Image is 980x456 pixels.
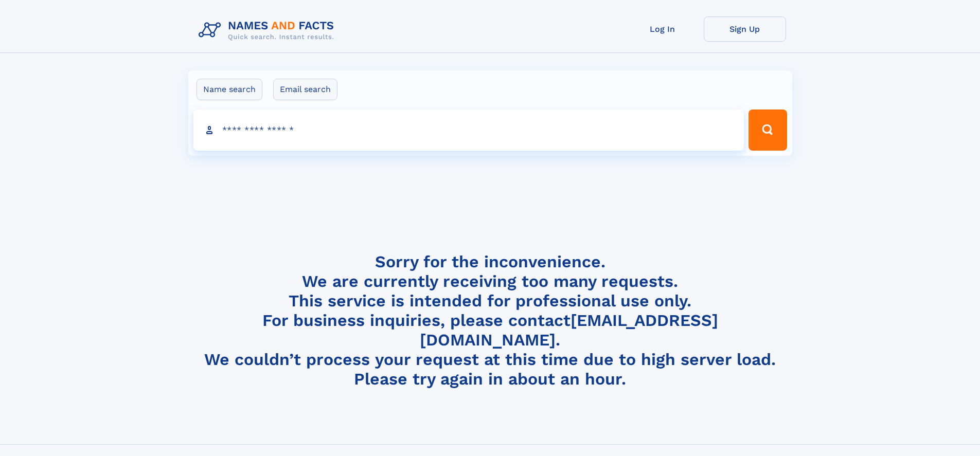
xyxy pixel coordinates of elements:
[749,110,787,151] button: Search Button
[193,110,744,151] input: search input
[194,252,786,389] h4: Sorry for the inconvenience. We are currently receiving too many requests. This service is intend...
[704,16,786,42] a: Sign Up
[197,79,262,100] label: Name search
[420,311,718,350] a: [EMAIL_ADDRESS][DOMAIN_NAME]
[621,16,704,42] a: Log In
[273,79,337,100] label: Email search
[194,16,343,44] img: Logo Names and Facts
